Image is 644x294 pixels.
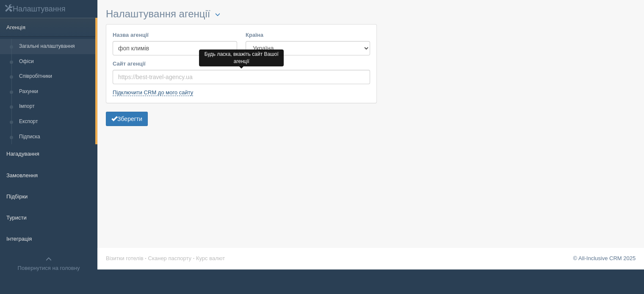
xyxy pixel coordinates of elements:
[15,99,95,114] a: Імпорт
[106,255,144,261] a: Візитки готелів
[199,49,284,66] div: Будь ласка, вкажіть сайт Вашої агенції
[145,255,146,261] span: ·
[196,255,225,261] a: Курс валют
[106,112,148,126] button: Зберегти
[148,255,191,261] a: Сканер паспорту
[246,31,370,39] label: Країна
[15,84,95,99] a: Рахунки
[15,129,95,145] a: Підписка
[113,70,370,84] input: https://best-travel-agency.ua
[573,255,636,261] a: © All-Inclusive CRM 2025
[15,54,95,69] a: Офіси
[15,39,95,54] a: Загальні налаштування
[113,60,370,68] label: Сайт агенції
[113,89,193,96] a: Підключити CRM до мого сайту
[106,8,377,20] h3: Налаштування агенції
[113,31,237,39] label: Назва агенції
[193,255,195,261] span: ·
[15,69,95,84] a: Співробітники
[15,114,95,129] a: Експорт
